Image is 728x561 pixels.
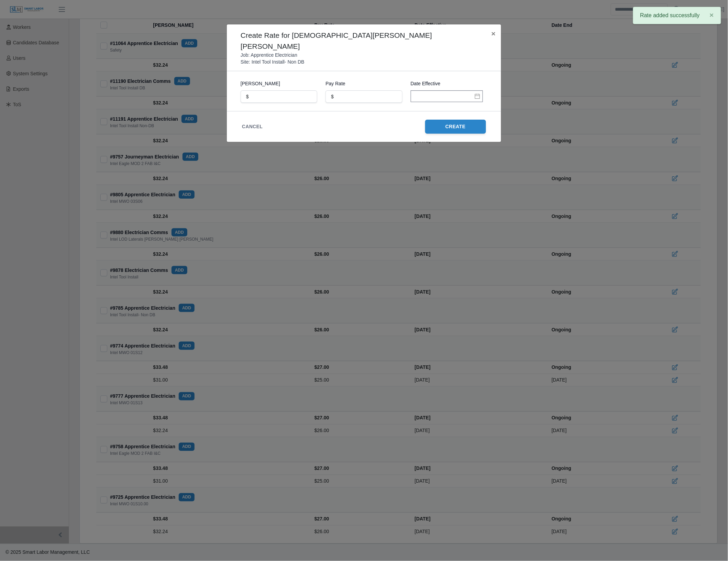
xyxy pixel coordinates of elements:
[241,30,478,52] h4: Create Rate for [DEMOGRAPHIC_DATA][PERSON_NAME] [PERSON_NAME]
[486,24,501,43] button: Close
[241,79,317,88] label: [PERSON_NAME]
[710,11,714,19] span: ×
[241,52,297,58] p: Job: Apprentice Electrician
[241,58,305,65] p: Site: Intel Tool Install- Non DB
[242,123,263,130] button: Cancel
[425,120,486,134] button: Create
[492,30,496,37] span: ×
[633,7,721,24] div: Rate added successfully
[326,79,402,88] label: Pay Rate
[411,79,487,88] label: Date Effective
